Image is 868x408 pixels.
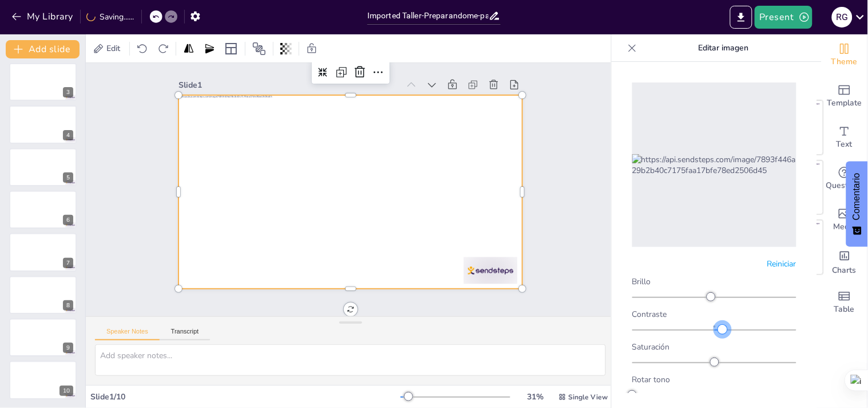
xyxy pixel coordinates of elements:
[822,241,867,282] div: Add charts and graphs
[569,393,608,402] span: Single View
[86,11,134,22] div: Saving......
[63,130,73,140] div: 4
[822,199,867,241] div: Add images, graphics, shapes or video
[832,7,853,28] div: R G
[95,328,160,340] button: Speaker Notes
[822,76,867,117] div: Add ready made slides
[632,276,651,287] font: Brillo
[104,43,122,54] span: Edit
[837,138,853,151] span: Text
[9,191,77,229] div: 6
[9,148,77,186] div: 5
[755,6,812,29] button: Present
[63,300,73,311] div: 8
[9,319,77,356] div: 9
[834,303,855,316] span: Table
[846,162,868,247] button: Comentarios - Mostrar encuesta
[632,342,670,352] font: Saturación
[522,391,549,402] div: 31 %
[63,258,73,268] div: 7
[9,361,77,399] div: 10
[730,6,752,29] button: Export to PowerPoint
[160,328,211,340] button: Transcript
[699,42,749,53] font: Editar imagen
[852,173,862,221] font: Comentario
[822,282,867,323] div: Add a table
[60,386,73,396] div: 10
[9,105,77,143] div: 4
[63,172,73,183] div: 5
[822,158,867,199] div: Get real-time input from your audience
[822,34,867,76] div: Change the overall theme
[831,56,858,68] span: Theme
[9,233,77,271] div: 7
[252,42,266,56] span: Position
[827,97,862,109] span: Template
[9,63,77,101] div: 3
[63,87,73,97] div: 3
[822,117,867,158] div: Add text boxes
[9,7,78,26] button: My Library
[632,309,667,320] font: Contraste
[632,154,796,176] img: https://api.sendsteps.com/image/7893f446a29b2b40c7175faa17bfe78ed2506d45
[826,179,863,192] span: Questions
[90,391,401,402] div: Slide 1 / 10
[63,343,73,353] div: 9
[222,40,240,58] div: Layout
[833,264,857,277] span: Charts
[632,374,671,385] font: Rotar tono
[834,221,856,233] span: Media
[832,6,853,29] button: R G
[6,40,80,58] button: Add slide
[9,276,77,314] div: 8
[367,7,489,24] input: Insert title
[63,215,73,225] div: 6
[767,258,796,269] font: Reiniciar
